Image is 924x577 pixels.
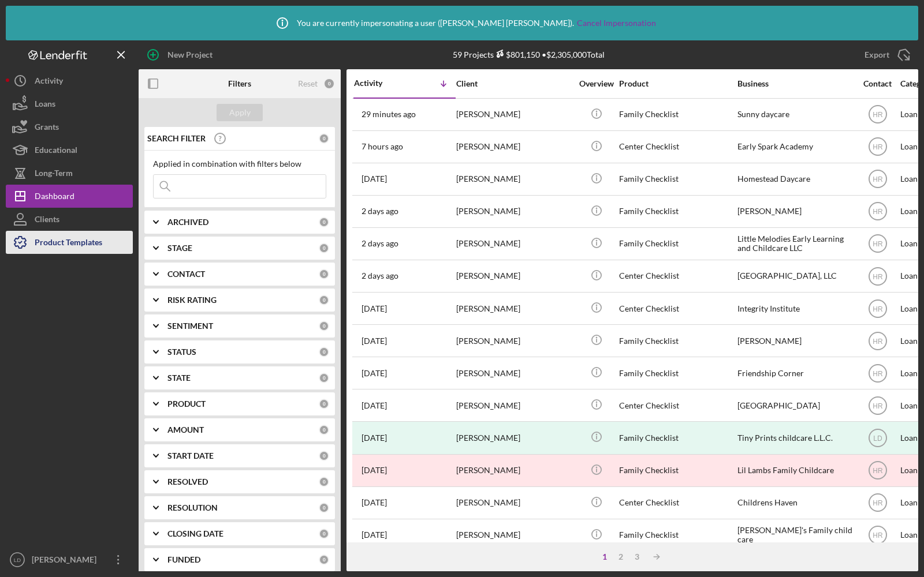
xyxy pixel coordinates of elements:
[35,208,59,234] div: Clients
[268,9,656,38] div: You are currently impersonating a user ( [PERSON_NAME] [PERSON_NAME] ).
[6,69,133,92] a: Activity
[456,261,572,291] div: [PERSON_NAME]
[619,164,735,194] div: Family Checklist
[494,50,540,59] div: $801,150
[619,196,735,227] div: Family Checklist
[456,99,572,130] div: [PERSON_NAME]
[319,243,329,253] div: 0
[167,451,214,460] b: START DATE
[362,530,387,539] time: 2025-09-18 19:22
[6,92,133,115] button: Loans
[167,43,213,66] div: New Project
[319,529,329,539] div: 0
[737,422,853,453] div: Tiny Prints childcare L.L.C.
[619,390,735,421] div: Center Checklist
[619,99,735,130] div: Family Checklist
[873,434,882,443] text: LD
[619,228,735,259] div: Family Checklist
[873,402,883,410] text: HR
[167,295,217,305] b: RISK RATING
[6,115,133,138] button: Grants
[456,293,572,324] div: [PERSON_NAME]
[319,321,329,331] div: 0
[619,79,735,88] div: Product
[362,336,387,346] time: 2025-09-29 14:34
[35,92,55,118] div: Loans
[35,115,59,141] div: Grants
[6,208,133,231] button: Clients
[362,304,387,313] time: 2025-10-07 21:59
[577,18,656,28] a: Cancel Impersonation
[619,358,735,388] div: Family Checklist
[873,369,883,377] text: HR
[737,390,853,421] div: [GEOGRAPHIC_DATA]
[873,175,883,183] text: HR
[6,231,133,254] button: Product Templates
[873,305,883,313] text: HR
[597,552,613,561] div: 1
[153,159,326,168] div: Applied in combination with filters below
[362,239,398,248] time: 2025-10-08 19:12
[362,401,387,410] time: 2025-09-24 19:06
[167,425,204,434] b: AMOUNT
[613,552,629,561] div: 2
[856,79,899,88] div: Contact
[362,466,387,475] time: 2025-09-24 14:54
[873,111,883,119] text: HR
[456,422,572,453] div: [PERSON_NAME]
[737,293,853,324] div: Integrity Institute
[853,43,918,66] button: Export
[14,557,21,563] text: LD
[319,269,329,279] div: 0
[865,43,889,66] div: Export
[629,552,645,561] div: 3
[619,455,735,486] div: Family Checklist
[35,185,74,211] div: Dashboard
[456,132,572,162] div: [PERSON_NAME]
[456,358,572,388] div: [PERSON_NAME]
[167,373,191,383] b: STATE
[456,79,572,88] div: Client
[737,99,853,130] div: Sunny daycare
[354,78,405,88] div: Activity
[319,399,329,409] div: 0
[167,269,205,279] b: CONTACT
[873,531,883,539] text: HR
[619,132,735,162] div: Center Checklist
[873,208,883,216] text: HR
[362,207,398,216] time: 2025-10-08 22:26
[167,399,206,409] b: PRODUCT
[873,467,883,475] text: HR
[456,228,572,259] div: [PERSON_NAME]
[456,325,572,356] div: [PERSON_NAME]
[737,455,853,486] div: Lil Lambs Family Childcare
[6,185,133,208] button: Dashboard
[298,79,318,88] div: Reset
[319,217,329,227] div: 0
[29,548,104,574] div: [PERSON_NAME]
[217,104,263,121] button: Apply
[456,390,572,421] div: [PERSON_NAME]
[873,337,883,345] text: HR
[737,164,853,194] div: Homestead Daycare
[737,132,853,162] div: Early Spark Academy
[456,164,572,194] div: [PERSON_NAME]
[139,43,224,66] button: New Project
[362,142,403,151] time: 2025-10-10 13:46
[147,134,206,143] b: SEARCH FILTER
[319,133,329,144] div: 0
[456,520,572,550] div: [PERSON_NAME]
[619,293,735,324] div: Center Checklist
[873,272,883,280] text: HR
[456,488,572,518] div: [PERSON_NAME]
[619,325,735,356] div: Family Checklist
[456,196,572,227] div: [PERSON_NAME]
[575,79,618,88] div: Overview
[737,325,853,356] div: [PERSON_NAME]
[6,138,133,162] a: Educational
[362,271,398,280] time: 2025-10-08 13:32
[167,347,196,357] b: STATUS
